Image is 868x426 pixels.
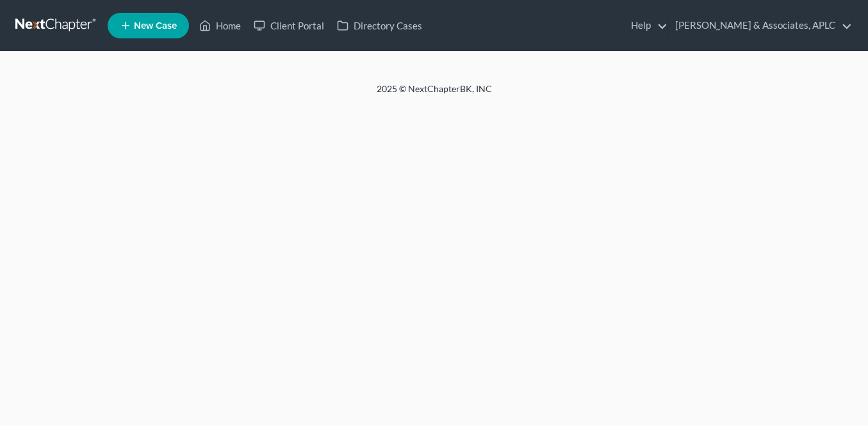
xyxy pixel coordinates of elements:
[193,14,247,37] a: Home
[247,14,331,37] a: Client Portal
[625,14,667,37] a: Help
[108,13,189,38] new-legal-case-button: New Case
[331,14,429,37] a: Directory Cases
[669,14,852,37] a: [PERSON_NAME] & Associates, APLC
[69,83,799,106] div: 2025 © NextChapterBK, INC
